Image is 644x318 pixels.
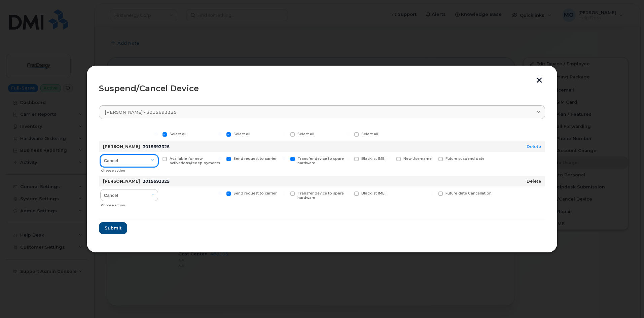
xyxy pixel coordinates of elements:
[346,191,350,195] input: Blacklist IMEI
[282,191,286,195] input: Transfer device to spare hardware
[105,109,177,115] span: [PERSON_NAME] - 3015693325
[101,165,158,173] div: Choose action
[403,156,432,161] span: New Username
[101,200,158,208] div: Choose action
[297,132,314,136] span: Select all
[346,157,350,160] input: Blacklist IMEI
[143,179,170,184] span: 3015693325
[99,105,545,119] a: [PERSON_NAME] - 3015693325
[430,157,434,160] input: Future suspend date
[361,191,386,196] span: Blacklist IMEI
[170,132,186,136] span: Select all
[361,156,386,161] span: Blacklist IMEI
[170,156,220,165] span: Available for new activations/redeployments
[218,132,222,136] input: Select all
[297,156,344,165] span: Transfer device to spare hardware
[445,191,492,196] span: Future date Cancellation
[154,157,158,160] input: Available for new activations/redeployments
[99,222,127,234] button: Submit
[430,191,434,195] input: Future date Cancellation
[218,157,222,160] input: Send request to carrier
[282,157,286,160] input: Transfer device to spare hardware
[445,156,485,161] span: Future suspend date
[361,132,378,136] span: Select all
[234,191,277,196] span: Send request to carrier
[234,132,250,136] span: Select all
[99,84,545,93] div: Suspend/Cancel Device
[143,144,170,149] span: 3015693325
[388,157,392,160] input: New Username
[297,191,344,200] span: Transfer device to spare hardware
[615,289,639,313] iframe: Messenger Launcher
[218,191,222,195] input: Send request to carrier
[527,144,541,149] a: Delete
[103,179,140,184] strong: [PERSON_NAME]
[527,179,541,184] a: Delete
[103,144,140,149] strong: [PERSON_NAME]
[282,132,286,136] input: Select all
[105,225,121,231] span: Submit
[234,156,277,161] span: Send request to carrier
[154,132,158,136] input: Select all
[346,132,350,136] input: Select all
